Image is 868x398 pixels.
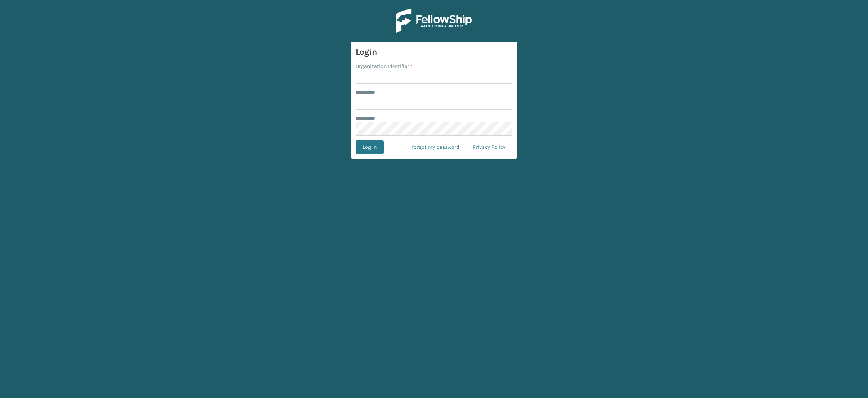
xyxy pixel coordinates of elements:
label: Organization Identifier [356,62,413,70]
a: Privacy Policy [466,140,512,154]
h3: Login [356,46,512,58]
a: I forgot my password [402,140,466,154]
img: Logo [396,9,472,33]
button: Log In [356,140,384,154]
